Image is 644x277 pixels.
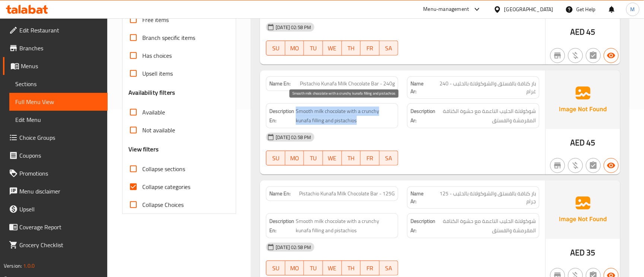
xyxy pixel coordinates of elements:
span: Pistachio Kunafa Milk Chocolate Bar - 240g [300,80,395,88]
span: Choice Groups [19,133,102,142]
strong: Description En: [269,107,294,125]
span: TU [307,263,320,274]
span: WE [326,263,339,274]
span: Collapse categories [142,182,190,191]
button: WE [323,41,342,56]
strong: Description Ar: [410,217,435,235]
strong: Description En: [269,217,294,235]
span: SU [269,263,282,274]
span: 1.0.0 [23,261,35,271]
span: Not available [142,126,175,135]
span: Available [142,108,165,117]
span: Full Menu View [15,97,102,106]
span: TH [345,43,358,54]
a: Menus [3,57,108,75]
button: SA [380,151,399,166]
button: SA [380,261,399,276]
button: TH [342,261,361,276]
span: Version: [4,261,22,271]
span: Coverage Report [19,223,102,232]
a: Menu disclaimer [3,182,108,200]
a: Branches [3,39,108,57]
button: FR [361,151,380,166]
button: MO [285,261,304,276]
span: TU [307,43,320,54]
span: Edit Menu [15,115,102,124]
span: Upsell [19,205,102,214]
span: MO [288,43,301,54]
span: Menu disclaimer [19,187,102,196]
a: Choice Groups [3,129,108,147]
span: SA [383,153,396,164]
span: WE [326,153,339,164]
button: MO [285,41,304,56]
span: Branches [19,44,102,53]
span: شوكولاتة الحليب الناعمة مع حشوة الكنافة المقرمشة والفستق [437,107,536,125]
div: Menu-management [423,5,469,14]
span: Coupons [19,151,102,160]
span: 45 [587,135,596,150]
span: Collapse sections [142,164,185,173]
a: Full Menu View [9,93,108,111]
span: Upsell items [142,69,173,78]
span: 45 [587,25,596,39]
a: Edit Restaurant [3,21,108,39]
span: Smooth milk chocolate with a crunchy kunafa filling and pistachios [296,217,395,235]
button: SU [266,261,285,276]
button: Available [604,158,619,173]
strong: Name En: [269,80,291,88]
span: MO [288,263,301,274]
span: Promotions [19,169,102,178]
strong: Description Ar: [410,107,435,125]
a: Coverage Report [3,218,108,236]
span: Sections [15,79,102,88]
a: Promotions [3,164,108,182]
button: Purchased item [568,48,583,63]
img: Ae5nvW7+0k+MAAAAAElFTkSuQmCC [546,70,620,129]
button: Available [604,48,619,63]
span: AED [570,135,585,150]
button: TH [342,151,361,166]
span: AED [570,25,585,39]
span: FR [364,43,377,54]
button: WE [323,261,342,276]
span: Edit Restaurant [19,26,102,35]
a: Upsell [3,200,108,218]
strong: Name Ar: [410,190,430,205]
span: Has choices [142,51,172,60]
button: Not branch specific item [550,48,565,63]
span: [DATE] 02:58 PM [273,24,314,31]
span: WE [326,43,339,54]
button: FR [361,261,380,276]
span: SA [383,43,396,54]
span: AED [570,245,585,260]
h3: Availability filters [129,88,175,97]
button: TH [342,41,361,56]
button: SU [266,151,285,166]
span: SA [383,263,396,274]
button: TU [304,261,323,276]
img: Ae5nvW7+0k+MAAAAAElFTkSuQmCC [546,180,620,239]
button: WE [323,151,342,166]
button: TU [304,151,323,166]
button: MO [285,151,304,166]
strong: Name Ar: [410,80,430,95]
button: SA [380,41,399,56]
span: SU [269,153,282,164]
button: Not has choices [586,48,601,63]
span: TU [307,153,320,164]
a: Edit Menu [9,111,108,129]
button: Not branch specific item [550,158,565,173]
div: [GEOGRAPHIC_DATA] [504,5,553,13]
span: بار كنافة بالفستق والشوكولاتة بالحليب - 240 غرام [430,80,536,95]
span: [DATE] 02:58 PM [273,134,314,141]
button: SU [266,41,285,56]
button: FR [361,41,380,56]
span: 35 [587,245,596,260]
span: FR [364,153,377,164]
span: [DATE] 02:58 PM [273,244,314,251]
span: Grocery Checklist [19,240,102,249]
span: Branch specific items [142,33,195,42]
span: Menus [21,62,102,70]
h3: View filters [129,145,159,154]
